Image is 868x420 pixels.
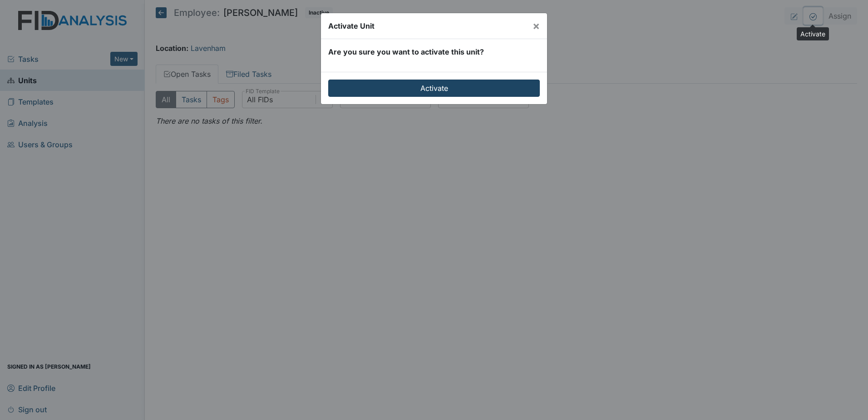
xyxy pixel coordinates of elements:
[797,27,829,40] div: Activate
[525,13,547,39] button: Close
[533,19,540,32] span: ×
[328,20,375,31] div: Activate Unit
[328,47,484,56] strong: Are you sure you want to activate this unit?
[328,80,540,97] input: Activate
